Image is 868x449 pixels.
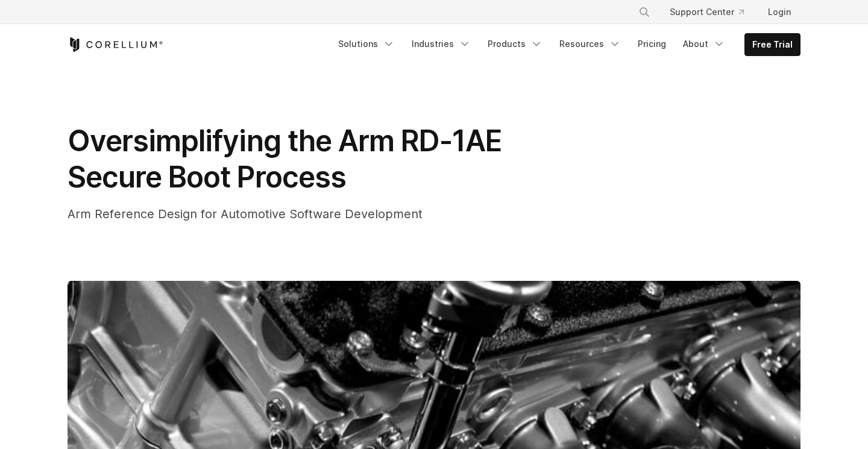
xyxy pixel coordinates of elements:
a: About [676,33,732,55]
a: Resources [552,33,628,55]
div: Navigation Menu [331,33,800,56]
a: Free Trial [745,34,800,55]
button: Search [634,1,655,23]
a: Pricing [631,33,673,55]
span: Arm Reference Design for Automotive Software Development [68,207,423,221]
a: Solutions [331,33,402,55]
a: Corellium Home [68,37,163,52]
a: Support Center [660,1,753,23]
div: Navigation Menu [624,1,800,23]
a: Industries [404,33,478,55]
a: Login [758,1,800,23]
a: Products [480,33,550,55]
span: Oversimplifying the Arm RD-1AE Secure Boot Process [68,123,502,195]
